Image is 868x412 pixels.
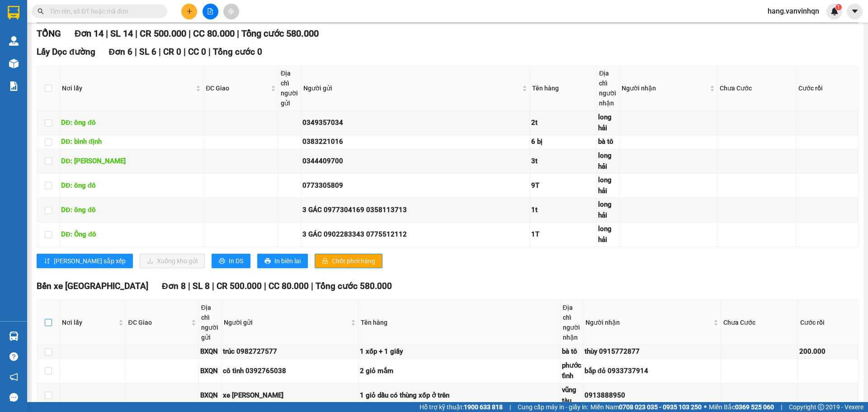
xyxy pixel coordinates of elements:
[217,281,262,291] span: CR 500.000
[264,281,266,291] span: |
[360,366,558,377] div: 2 giỏ mắm
[189,28,191,39] span: |
[531,156,595,167] div: 3t
[223,346,357,357] div: trúc 0982727577
[28,39,147,57] strong: Tổng đài hỗ trợ: 0914 113 973 - 0982 113 973 - 0919 113 973 -
[163,47,181,57] span: CR 0
[847,4,863,19] button: caret-down
[796,66,859,111] th: Cước rồi
[110,28,133,39] span: SL 14
[302,229,528,240] div: 3 GÁC 0902283343 0775512112
[530,66,597,111] th: Tên hàng
[531,180,595,191] div: 9T
[531,118,595,128] div: 2t
[213,47,262,57] span: Tổng cước 0
[531,137,595,147] div: 6 bị
[798,300,859,345] th: Cước rồi
[316,281,392,291] span: Tổng cước 580.000
[562,346,581,357] div: bà tô
[302,205,528,216] div: 3 GÁC 0977304169 0358113713
[332,256,375,266] span: Chốt phơi hàng
[830,7,839,15] img: icon-new-feature
[207,8,213,14] span: file-add
[186,8,193,14] span: plus
[193,281,210,291] span: SL 8
[61,205,202,216] div: DĐ: ông đô
[75,28,104,39] span: Đơn 14
[302,118,528,128] div: 0349357034
[9,352,18,361] span: question-circle
[835,4,842,10] sup: 1
[37,47,95,57] span: Lấy Dọc đường
[4,7,24,49] img: logo
[193,28,235,39] span: CC 80.000
[188,281,190,291] span: |
[598,112,618,133] div: long hải
[264,258,271,265] span: printer
[302,137,528,147] div: 0383221016
[61,118,202,128] div: DĐ: ông đô
[219,258,225,265] span: printer
[585,366,720,377] div: bắp đỏ 0933737914
[598,224,618,245] div: long hải
[41,58,134,66] strong: 0978 771155 - 0975 77 1155
[201,303,219,342] div: Địa chỉ người gửi
[420,402,503,412] span: Hỗ trợ kỹ thuật:
[229,256,243,266] span: In DS
[38,8,44,14] span: search
[61,137,202,147] div: DĐ: bình định
[518,402,588,412] span: Cung cấp máy in - giấy in:
[223,390,357,401] div: xe [PERSON_NAME]
[709,402,774,412] span: Miền Bắc
[9,373,18,381] span: notification
[509,402,511,412] span: |
[360,390,558,401] div: 1 giỏ dầu có thùng xốp ở trên
[760,5,826,17] span: hang.vanvinhqn
[590,402,702,412] span: Miền Nam
[818,404,824,410] span: copyright
[585,317,712,327] span: Người nhận
[302,156,528,167] div: 0344409700
[360,346,558,357] div: 1 xốp + 1 giấy
[203,4,218,19] button: file-add
[212,281,214,291] span: |
[200,390,220,401] div: BXQN
[311,281,313,291] span: |
[223,4,239,19] button: aim
[62,317,117,327] span: Nơi lấy
[184,47,186,57] span: |
[54,256,126,266] span: [PERSON_NAME] sắp xếp
[563,303,580,342] div: Địa chỉ người nhận
[704,405,707,409] span: ⚪️
[315,254,382,268] button: lockChốt phơi hàng
[135,28,137,39] span: |
[598,137,618,147] div: bà tô
[223,366,357,377] div: cô tình 0392765038
[62,83,194,93] span: Nơi lấy
[585,346,720,357] div: thùy 0915772877
[562,360,581,382] div: phước tỉnh
[106,28,108,39] span: |
[598,175,618,196] div: long hải
[241,28,319,39] span: Tổng cước 580.000
[4,52,24,112] strong: Công ty TNHH DVVT Văn Vinh 76
[837,4,840,10] span: 1
[8,6,19,19] img: logo-vxr
[139,47,156,57] span: SL 6
[851,7,859,15] span: caret-down
[302,180,528,191] div: 0773305809
[257,254,308,268] button: printerIn biên lai
[9,36,19,46] img: warehouse-icon
[9,393,18,402] span: message
[200,366,220,377] div: BXQN
[619,403,702,411] strong: 0708 023 035 - 0935 103 250
[224,317,349,327] span: Người gửi
[735,403,774,411] strong: 0369 525 060
[599,68,617,108] div: Địa chỉ người nhận
[281,68,298,108] div: Địa chỉ người gửi
[322,258,328,265] span: lock
[188,47,206,57] span: CC 0
[200,346,220,357] div: BXQN
[274,256,301,266] span: In biên lai
[61,156,202,167] div: DĐ: [PERSON_NAME]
